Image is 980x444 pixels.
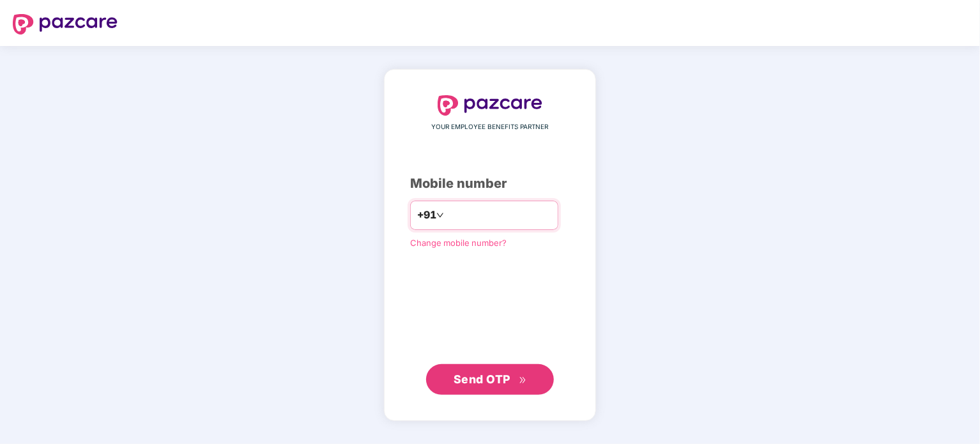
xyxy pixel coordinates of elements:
[432,122,549,132] span: YOUR EMPLOYEE BENEFITS PARTNER
[519,376,527,385] span: double-right
[454,372,510,386] span: Send OTP
[426,364,554,395] button: Send OTPdouble-right
[438,95,542,116] img: logo
[410,238,507,248] a: Change mobile number?
[436,211,444,219] span: down
[13,14,118,34] img: logo
[417,207,436,223] span: +91
[410,174,570,194] div: Mobile number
